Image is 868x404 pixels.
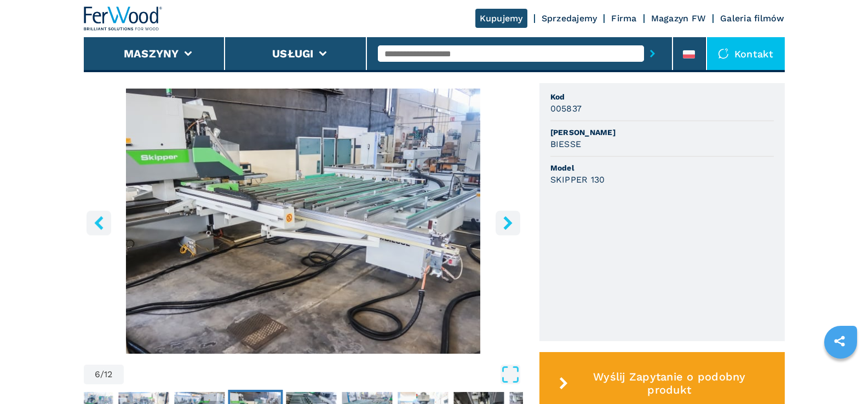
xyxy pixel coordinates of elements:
img: Ferwood [84,7,163,31]
a: Firma [611,13,636,24]
button: Usługi [272,47,314,60]
h3: 005837 [550,102,582,115]
button: right-button [496,210,520,235]
a: Galeria filmów [720,13,785,24]
span: 6 [95,370,100,379]
div: Go to Slide 6 [84,89,523,354]
button: submit-button [644,41,661,66]
span: Model [550,162,774,173]
a: Kupujemy [475,9,527,28]
h3: BIESSE [550,138,582,150]
div: Kontakt [707,37,785,70]
img: Kontakt [718,48,729,59]
h3: SKIPPER 130 [550,173,605,186]
span: Wyślij Zapytanie o podobny produkt [572,370,766,396]
span: / [100,370,104,379]
span: Kod [550,91,774,102]
a: Sprzedajemy [542,13,597,24]
button: Open Fullscreen [127,365,520,384]
span: 12 [104,370,113,379]
iframe: Chat [821,355,860,396]
a: sharethis [826,327,853,355]
button: left-button [87,210,111,235]
img: Wiertarki elastyczne BIESSE SKIPPER 130 [84,89,523,354]
span: [PERSON_NAME] [550,127,774,138]
a: Magazyn FW [651,13,706,24]
button: Maszyny [124,47,179,60]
